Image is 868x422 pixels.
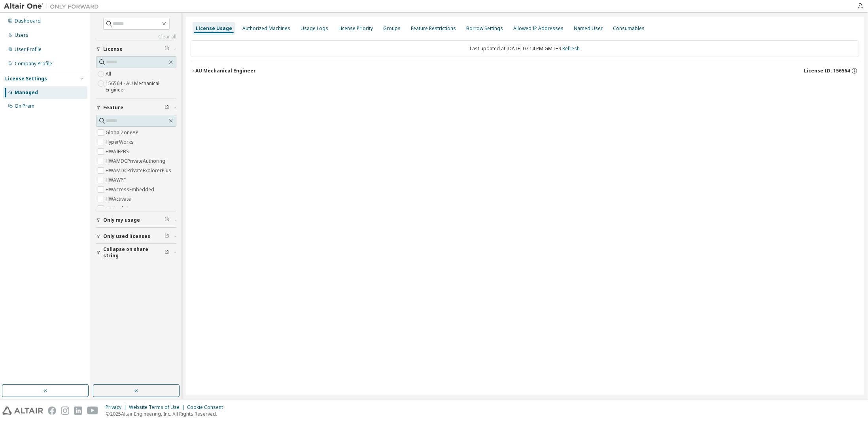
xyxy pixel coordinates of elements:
img: instagram.svg [61,407,69,415]
span: Clear filter [165,46,169,52]
button: AU Mechanical EngineerLicense ID: 156564 [191,62,859,80]
div: Website Terms of Use [129,404,187,411]
span: Only my usage [103,217,140,223]
img: linkedin.svg [74,407,82,415]
div: License Usage [196,25,232,32]
span: Feature [103,105,123,111]
span: Clear filter [165,105,169,111]
div: Users [15,32,28,38]
span: License ID: 156564 [804,68,850,74]
div: AU Mechanical Engineer [195,68,256,74]
a: Clear all [96,34,176,40]
div: On Prem [15,103,34,109]
div: Privacy [106,404,129,411]
a: Refresh [563,45,580,52]
div: License Priority [339,25,373,32]
label: HWAccessEmbedded [106,185,156,194]
button: Feature [96,99,176,116]
div: Cookie Consent [187,404,228,411]
span: Collapse on share string [103,246,165,259]
label: GlobalZoneAP [106,128,140,137]
button: Only my usage [96,211,176,229]
div: Dashboard [15,18,41,24]
div: Groups [383,25,401,32]
img: facebook.svg [48,407,56,415]
img: altair_logo.svg [2,407,43,415]
label: HyperWorks [106,137,135,147]
button: License [96,40,176,58]
div: Authorized Machines [242,25,290,32]
div: Named User [574,25,603,32]
img: Altair One [4,2,103,10]
div: License Settings [5,76,47,82]
span: License [103,46,123,52]
button: Collapse on share string [96,244,176,261]
div: Consumables [613,25,645,32]
label: HWAWPF [106,175,127,185]
div: Managed [15,89,38,96]
span: Only used licenses [103,233,150,240]
div: Feature Restrictions [411,25,456,32]
div: Borrow Settings [466,25,503,32]
div: User Profile [15,46,42,53]
label: All [106,69,113,79]
div: Allowed IP Addresses [513,25,564,32]
span: Clear filter [165,249,169,256]
label: HWAMDCPrivateExplorerPlus [106,166,173,175]
div: Company Profile [15,61,52,67]
div: Usage Logs [301,25,328,32]
p: © 2025 Altair Engineering, Inc. All Rights Reserved. [106,411,228,417]
label: HWAIFPBS [106,147,130,156]
label: HWAMDCPrivateAuthoring [106,156,167,166]
img: youtube.svg [87,407,98,415]
span: Clear filter [165,217,169,223]
span: Clear filter [165,233,169,240]
label: HWAcufwh [106,204,131,213]
label: 156564 - AU Mechanical Engineer [106,79,176,95]
button: Only used licenses [96,228,176,245]
div: Last updated at: [DATE] 07:14 PM GMT+9 [191,40,859,57]
label: HWActivate [106,194,132,204]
